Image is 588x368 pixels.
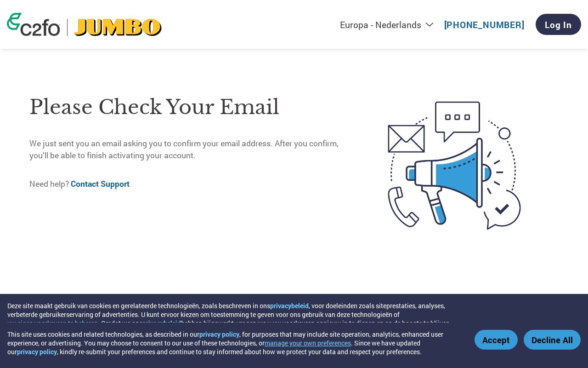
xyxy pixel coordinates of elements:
p: Need help? [29,178,350,190]
img: Jumbo [74,19,162,36]
a: privacy policy [199,330,239,339]
a: [PHONE_NUMBER] [444,19,525,30]
a: privacybeleid [142,319,181,328]
a: Contact Support [71,178,130,189]
button: uw eigen voorkeuren te beheren [7,319,98,328]
h1: Please check your email [29,92,350,122]
img: open-email [350,85,559,247]
button: Accept [475,330,518,350]
div: This site uses cookies and related technologies, as described in our , for purposes that may incl... [7,330,461,356]
button: Decline All [524,330,581,350]
img: c2fo logo [7,13,60,36]
a: privacy policy [17,347,57,356]
a: Log In [536,14,581,35]
a: privacybeleid [270,301,309,310]
div: Deze site maakt gebruik van cookies en gerelateerde technologieën, zoals beschreven in ons , voor... [7,301,461,336]
p: We just sent you an email asking you to confirm your email address. After you confirm, you’ll be ... [29,138,350,162]
button: manage your own preferences [265,339,351,347]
